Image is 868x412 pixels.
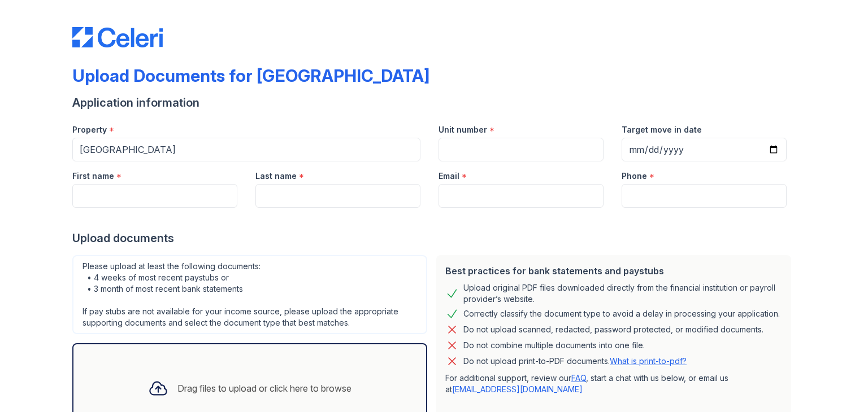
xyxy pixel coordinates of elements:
div: Upload documents [72,230,796,246]
div: Upload original PDF files downloaded directly from the financial institution or payroll provider’... [463,282,782,305]
div: Application information [72,95,796,111]
label: Phone [622,170,647,182]
div: Drag files to upload or click here to browse [177,382,351,395]
div: Best practices for bank statements and paystubs [445,264,782,278]
img: CE_Logo_Blue-a8612792a0a2168367f1c8372b55b34899dd931a85d93a1a3d3e32e68fde9ad4.png [72,27,163,47]
label: Unit number [439,124,487,135]
label: Property [72,124,107,135]
div: Please upload at least the following documents: • 4 weeks of most recent paystubs or • 3 month of... [72,255,427,334]
a: [EMAIL_ADDRESS][DOMAIN_NAME] [452,384,583,394]
div: Correctly classify the document type to avoid a delay in processing your application. [463,307,780,321]
a: What is print-to-pdf? [610,356,687,366]
p: For additional support, review our , start a chat with us below, or email us at [445,372,782,395]
div: Upload Documents for [GEOGRAPHIC_DATA] [72,65,429,86]
p: Do not upload print-to-PDF documents. [463,356,687,367]
label: Last name [255,170,297,182]
label: First name [72,170,114,182]
div: Do not upload scanned, redacted, password protected, or modified documents. [463,323,763,336]
label: Email [439,170,459,182]
label: Target move in date [622,124,702,135]
div: Do not combine multiple documents into one file. [463,339,645,352]
a: FAQ [571,373,586,383]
